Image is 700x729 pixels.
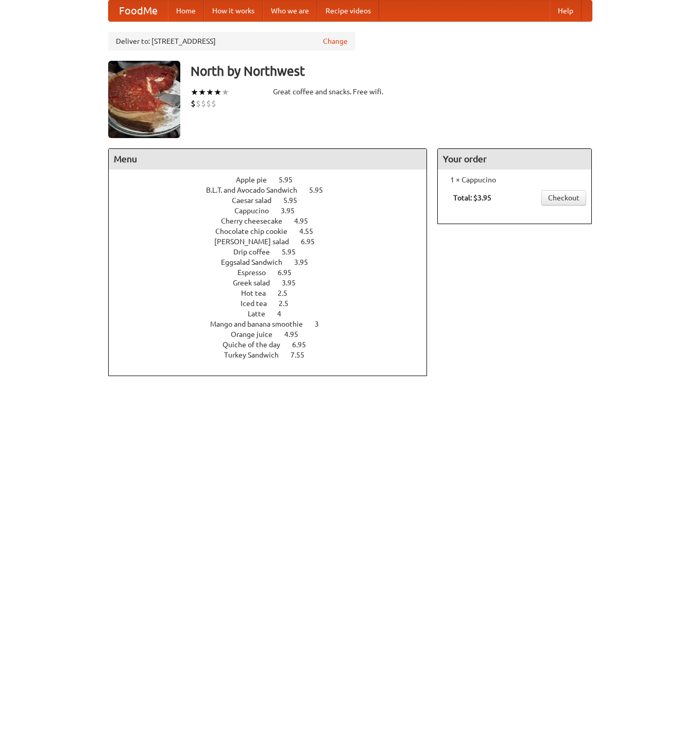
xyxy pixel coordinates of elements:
[278,289,298,297] span: 2.5
[214,238,334,246] a: [PERSON_NAME] salad 6.95
[309,186,333,194] span: 5.95
[237,268,311,277] a: Espresso 6.95
[248,310,300,318] a: Latte 4
[232,196,282,205] span: Caesar salad
[224,351,289,359] span: Turkey Sandwich
[210,320,338,328] a: Mango and banana smoothie 3
[214,238,299,246] span: [PERSON_NAME] salad
[279,299,299,308] span: 2.5
[233,279,280,287] span: Greek salad
[291,351,315,359] span: 7.55
[198,87,206,98] li: ★
[279,176,303,184] span: 5.95
[323,36,348,46] a: Change
[263,1,317,21] a: Who we are
[168,1,204,21] a: Home
[201,98,206,109] li: $
[550,1,582,21] a: Help
[233,279,315,287] a: Greek salad 3.95
[211,98,216,109] li: $
[206,87,214,98] li: ★
[223,341,291,349] span: Quiche of the day
[438,149,591,169] h4: Your order
[206,186,342,194] a: B.L.T. and Avocado Sandwich 5.95
[278,268,302,277] span: 6.95
[282,279,306,287] span: 3.95
[108,61,180,138] img: angular.jpg
[206,98,211,109] li: $
[301,238,325,246] span: 6.95
[241,289,276,297] span: Hot tea
[215,227,298,235] span: Chocolate chip cookie
[191,98,196,109] li: $
[109,149,427,169] h4: Menu
[284,330,309,338] span: 4.95
[283,196,308,205] span: 5.95
[221,217,293,225] span: Cherry cheesecake
[191,61,592,81] h3: North by Northwest
[241,299,277,308] span: Iced tea
[281,207,305,215] span: 3.95
[210,320,313,328] span: Mango and banana smoothie
[231,330,317,338] a: Orange juice 4.95
[231,330,283,338] span: Orange juice
[221,258,293,266] span: Eggsalad Sandwich
[315,320,329,328] span: 3
[221,87,229,98] li: ★
[109,1,168,21] a: FoodMe
[294,217,318,225] span: 4.95
[224,351,323,359] a: Turkey Sandwich 7.55
[234,207,279,215] span: Cappucino
[236,176,277,184] span: Apple pie
[108,32,355,50] div: Deliver to: [STREET_ADDRESS]
[232,196,316,205] a: Caesar salad 5.95
[233,248,280,256] span: Drip coffee
[204,1,263,21] a: How it works
[191,87,198,98] li: ★
[241,289,306,297] a: Hot tea 2.5
[292,341,316,349] span: 6.95
[233,248,315,256] a: Drip coffee 5.95
[443,175,586,185] li: 1 × Cappucino
[248,310,276,318] span: Latte
[214,87,221,98] li: ★
[282,248,306,256] span: 5.95
[221,258,327,266] a: Eggsalad Sandwich 3.95
[237,268,276,277] span: Espresso
[299,227,323,235] span: 4.55
[196,98,201,109] li: $
[234,207,314,215] a: Cappucino 3.95
[236,176,312,184] a: Apple pie 5.95
[241,299,308,308] a: Iced tea 2.5
[215,227,332,235] a: Chocolate chip cookie 4.55
[221,217,327,225] a: Cherry cheesecake 4.95
[277,310,292,318] span: 4
[541,190,586,206] a: Checkout
[223,341,325,349] a: Quiche of the day 6.95
[206,186,308,194] span: B.L.T. and Avocado Sandwich
[453,194,491,202] b: Total: $3.95
[317,1,379,21] a: Recipe videos
[273,87,428,97] div: Great coffee and snacks. Free wifi.
[294,258,318,266] span: 3.95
